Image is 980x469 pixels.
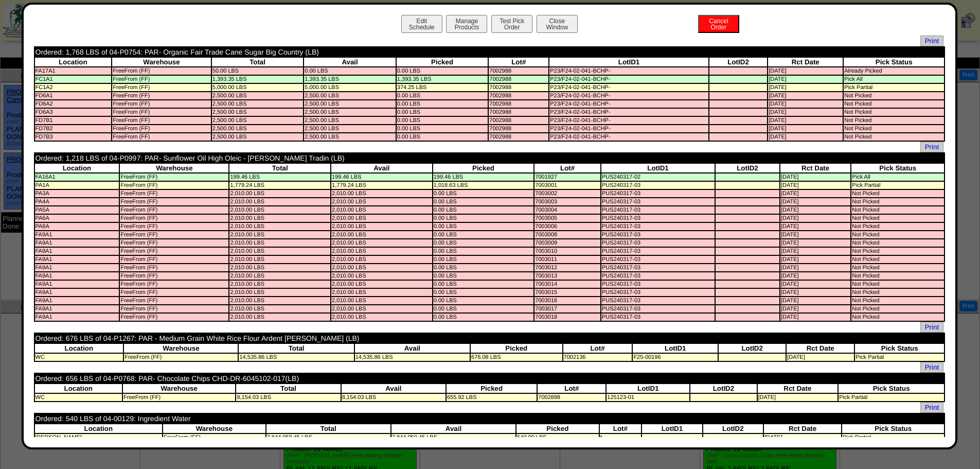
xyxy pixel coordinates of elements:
[35,256,119,263] td: FA9A1
[229,281,330,288] td: 2,010.00 LBS
[716,164,779,172] th: LotID2
[534,239,600,247] td: 7003009
[433,206,534,214] td: 0.00 LBS
[212,58,304,66] th: Total
[844,84,944,91] td: Pick Partial
[229,314,330,321] td: 2,010.00 LBS
[331,289,432,296] td: 2,010.00 LBS
[549,117,708,124] td: P23/F24-02-041-BCHP-
[601,314,715,321] td: PUS240317-03
[549,100,708,108] td: P23/F24-02-041-BCHP-
[331,264,432,271] td: 2,010.00 LBS
[331,256,432,263] td: 2,010.00 LBS
[229,223,330,230] td: 2,010.00 LBS
[35,281,119,288] td: FA9A1
[355,354,470,361] td: 14,535.86 LBS
[534,272,600,280] td: 7003013
[304,92,396,99] td: 2,500.00 LBS
[229,215,330,222] td: 2,010.00 LBS
[35,264,119,271] td: FA9A1
[35,314,119,321] td: FA9A1
[229,198,330,205] td: 2,010.00 LBS
[851,215,944,222] td: Not Picked
[397,117,488,124] td: 0.00 LBS
[112,109,211,116] td: FreeFrom (FF)
[331,314,432,321] td: 2,010.00 LBS
[768,58,843,66] th: Rct Date
[851,206,944,214] td: Not Picked
[534,190,600,197] td: 7003002
[229,231,330,238] td: 2,010.00 LBS
[433,190,534,197] td: 0.00 LBS
[331,305,432,312] td: 2,010.00 LBS
[355,344,470,353] th: Avail
[851,289,944,296] td: Not Picked
[212,76,304,83] td: 1,393.35 LBS
[920,36,943,46] a: Print
[534,314,600,321] td: 7003018
[35,272,119,280] td: FA9A1
[601,206,715,214] td: PUS240317-03
[601,256,715,263] td: PUS240317-03
[446,15,487,33] button: ManageProducts
[601,231,715,238] td: PUS240317-03
[120,272,228,280] td: FreeFrom (FF)
[844,92,944,99] td: Not Picked
[489,125,548,132] td: 7002988
[35,153,779,163] td: Ordered: 1,218 LBS of 04-P0997: PAR- Sunflower Oil High Oleic - [PERSON_NAME] Tradin (LB)
[780,198,850,205] td: [DATE]
[331,297,432,304] td: 2,010.00 LBS
[920,322,943,333] span: Print
[120,297,228,304] td: FreeFrom (FF)
[397,92,488,99] td: 0.00 LBS
[229,289,330,296] td: 2,010.00 LBS
[229,182,330,189] td: 1,779.24 LBS
[768,133,843,141] td: [DATE]
[491,15,532,33] button: Test PickOrder
[489,84,548,91] td: 7002988
[120,164,228,172] th: Warehouse
[601,248,715,255] td: PUS240317-03
[120,198,228,205] td: FreeFrom (FF)
[780,190,850,197] td: [DATE]
[851,239,944,247] td: Not Picked
[124,354,238,361] td: FreeFrom (FF)
[719,344,786,353] th: LotID2
[780,239,850,247] td: [DATE]
[120,314,228,321] td: FreeFrom (FF)
[563,344,632,353] th: Lot#
[844,67,944,75] td: Already Picked
[304,109,396,116] td: 2,500.00 LBS
[844,117,944,124] td: Not Picked
[601,239,715,247] td: PUS240317-03
[397,58,488,66] th: Picked
[35,231,119,238] td: FA9A1
[120,190,228,197] td: FreeFrom (FF)
[331,198,432,205] td: 2,010.00 LBS
[35,84,112,91] td: FC1A2
[35,109,112,116] td: FD6A3
[112,117,211,124] td: FreeFrom (FF)
[35,100,112,108] td: FD6A2
[780,215,850,222] td: [DATE]
[534,289,600,296] td: 7003015
[534,206,600,214] td: 7003004
[397,125,488,132] td: 0.00 LBS
[489,117,548,124] td: 7002988
[787,354,854,361] td: [DATE]
[212,92,304,99] td: 2,500.00 LBS
[844,58,944,66] th: Pick Status
[549,109,708,116] td: P23/F24-02-041-BCHP-
[433,173,534,181] td: 199.46 LBS
[537,15,578,33] button: CloseWindow
[397,84,488,91] td: 374.25 LBS
[112,133,211,141] td: FreeFrom (FF)
[239,344,353,353] th: Total
[920,402,943,413] a: Print
[549,133,708,141] td: P23/F24-02-041-BCHP-
[35,173,119,181] td: FA16A1
[851,173,944,181] td: Pick All
[433,256,534,263] td: 0.00 LBS
[709,58,767,66] th: LotID2
[35,133,112,141] td: FD7B3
